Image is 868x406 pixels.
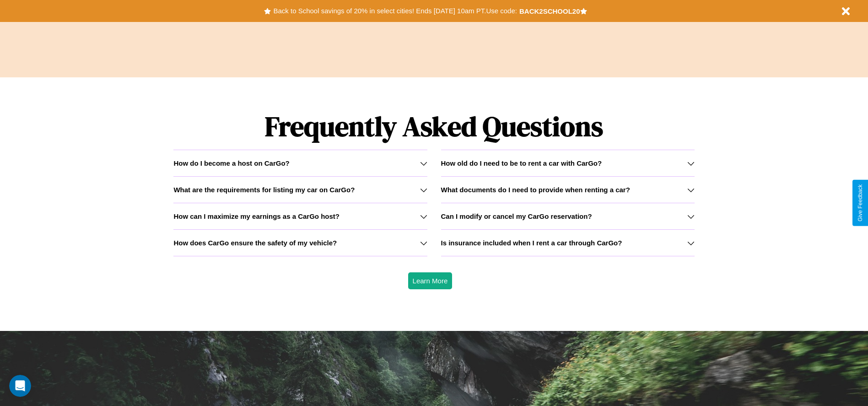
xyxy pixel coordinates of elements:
[173,103,694,150] h1: Frequently Asked Questions
[441,239,622,247] h3: Is insurance included when I rent a car through CarGo?
[441,159,602,167] h3: How old do I need to be to rent a car with CarGo?
[441,186,630,194] h3: What documents do I need to provide when renting a car?
[173,239,337,247] h3: How does CarGo ensure the safety of my vehicle?
[173,159,289,167] h3: How do I become a host on CarGo?
[9,375,31,397] iframe: Intercom live chat
[271,5,519,17] button: Back to School savings of 20% in select cities! Ends [DATE] 10am PT.Use code:
[408,272,453,289] button: Learn More
[441,212,592,220] h3: Can I modify or cancel my CarGo reservation?
[857,184,863,222] div: Give Feedback
[519,7,580,15] b: BACK2SCHOOL20
[173,186,355,194] h3: What are the requirements for listing my car on CarGo?
[173,212,340,220] h3: How can I maximize my earnings as a CarGo host?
